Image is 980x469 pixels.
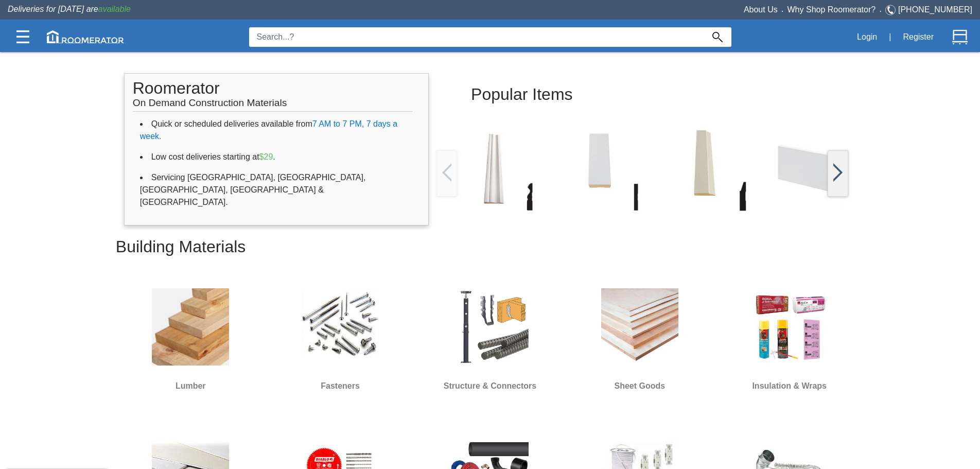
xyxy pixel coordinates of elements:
input: Search...? [249,27,704,47]
a: Sheet Goods [575,281,704,399]
a: [PHONE_NUMBER] [898,5,972,14]
img: roomerator-logo.svg [47,30,124,43]
button: Login [851,26,883,48]
a: Why Shop Roomerator? [787,5,876,14]
span: • [876,9,885,13]
span: On Demand Construction Materials [133,92,287,108]
div: | [883,26,897,48]
h6: Insulation & Wraps [725,379,854,393]
img: Categories.svg [16,30,29,43]
h2: Building Materials [116,230,864,264]
img: /app/images/Buttons/favicon.jpg [833,163,843,182]
img: /app/images/Buttons/favicon.jpg [449,124,539,214]
li: Quick or scheduled deliveries available from [140,114,413,147]
a: About Us [744,5,778,14]
span: available [98,5,131,13]
img: /app/images/Buttons/favicon.jpg [442,163,451,182]
img: Telephone.svg [885,4,898,16]
span: Deliveries for [DATE] are [8,5,131,13]
img: Sheet_Good.jpg [601,288,678,366]
h6: Sheet Goods [575,379,704,393]
a: Fasteners [276,281,405,399]
img: /app/images/Buttons/favicon.jpg [660,124,750,214]
li: Servicing [GEOGRAPHIC_DATA], [GEOGRAPHIC_DATA], [GEOGRAPHIC_DATA], [GEOGRAPHIC_DATA] & [GEOGRAPHI... [140,167,413,213]
h1: Roomerator [133,74,413,112]
button: Register [897,26,939,48]
a: Lumber [126,281,255,399]
img: Search_Icon.svg [712,32,723,42]
h6: Structure & Connectors [426,379,554,393]
img: Insulation.jpg [751,288,828,366]
img: S&H.jpg [451,288,529,366]
img: Screw.jpg [302,288,379,366]
li: Low cost deliveries starting at . [140,147,413,167]
a: Insulation & Wraps [725,281,854,399]
h2: Popular Items [471,77,814,112]
img: /app/images/Buttons/favicon.jpg [765,124,855,214]
span: $29 [259,152,273,161]
img: /app/images/Buttons/favicon.jpg [554,124,644,214]
img: Lumber.jpg [152,288,229,366]
a: Structure & Connectors [426,281,554,399]
h6: Fasteners [276,379,405,393]
img: Cart.svg [952,29,968,45]
span: • [778,9,787,13]
h6: Lumber [126,379,255,393]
